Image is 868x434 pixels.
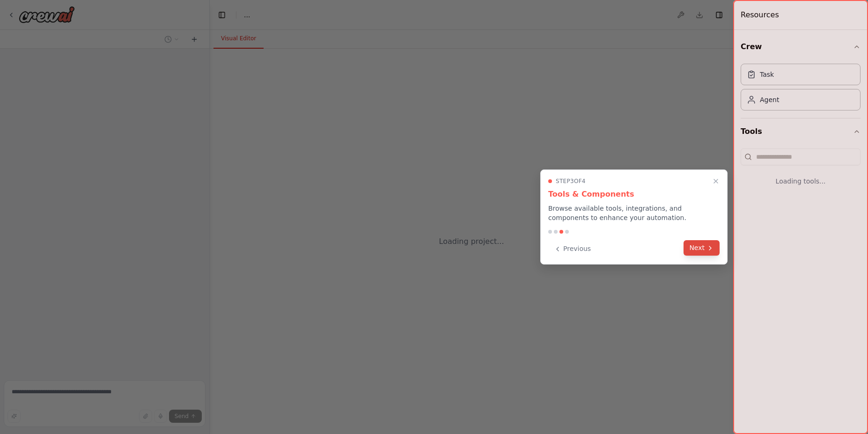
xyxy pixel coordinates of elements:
[548,204,720,222] p: Browse available tools, integrations, and components to enhance your automation.
[215,8,228,22] button: Hide left sidebar
[548,189,720,200] h3: Tools & Components
[548,241,596,257] button: Previous
[684,240,720,256] button: Next
[710,176,721,187] button: Close walkthrough
[556,177,586,185] span: Step 3 of 4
